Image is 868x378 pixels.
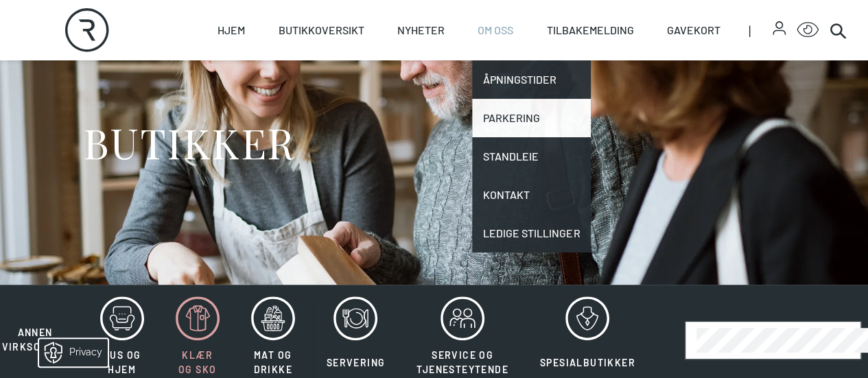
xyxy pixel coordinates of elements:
[14,334,126,371] iframe: Manage Preferences
[472,137,591,176] a: Standleie
[472,99,591,137] a: Parkering
[797,19,819,41] button: Open Accessibility Menu
[83,117,295,168] h1: BUTIKKER
[178,349,216,375] span: Klær og sko
[2,327,69,353] span: Annen virksomhet
[540,357,635,368] span: Spesialbutikker
[327,357,386,368] span: Servering
[472,60,591,99] a: Åpningstider
[472,214,591,252] a: Ledige stillinger
[417,349,508,375] span: Service og tjenesteytende
[253,349,292,375] span: Mat og drikke
[472,176,591,214] a: Kontakt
